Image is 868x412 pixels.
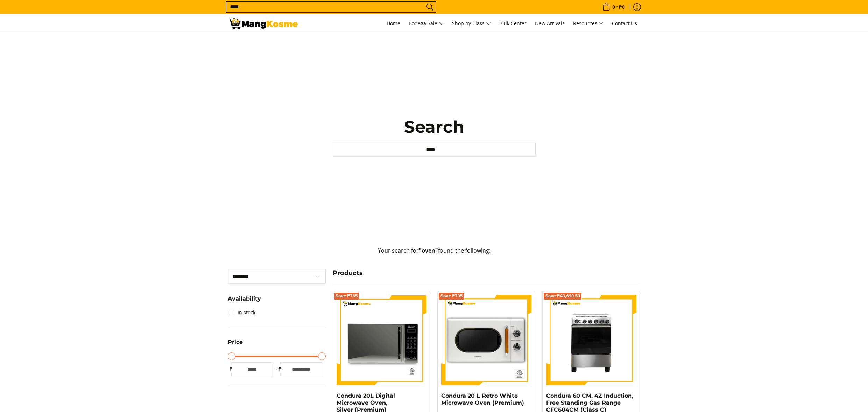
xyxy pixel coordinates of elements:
span: Save ₱43,690.59 [545,294,580,298]
a: Bodega Sale [405,14,447,33]
span: Save ₱765 [336,294,358,298]
span: Bodega Sale [409,19,444,28]
strong: "oven" [419,247,438,254]
img: 20-liter-digital-microwave-oven-silver-full-front-view-mang-kosme [337,295,427,385]
a: New Arrivals [531,14,568,33]
span: 0 [611,5,616,9]
span: Shop by Class [452,19,491,28]
span: Save ₱735 [440,294,463,298]
span: • [600,3,627,11]
a: In stock [228,307,255,318]
p: Your search for found the following: [228,246,641,262]
span: ₱ [277,365,284,372]
span: Resources [573,19,604,28]
a: Home [383,14,404,33]
span: Bulk Center [499,20,527,27]
img: condura-vintage-style-20-liter-micowave-oven-with-icc-sticker-class-a-full-front-view-mang-kosme [441,295,531,385]
a: Shop by Class [449,14,494,33]
a: Bulk Center [496,14,530,33]
span: Home [387,20,400,27]
span: Availability [228,296,261,302]
span: Contact Us [612,20,637,27]
nav: Main Menu [305,14,641,33]
a: Resources [570,14,607,33]
h1: Search [333,116,536,137]
img: Search: 7 results found for &quot;oven&quot; | Mang Kosme [228,18,298,29]
span: New Arrivals [535,20,565,27]
summary: Open [228,339,243,350]
button: Search [424,2,436,12]
a: Condura 20 L Retro White Microwave Oven (Premium) [441,392,524,406]
span: Price [228,339,243,345]
h4: Products [333,269,641,277]
summary: Open [228,296,261,307]
span: ₱0 [618,5,626,9]
img: Condura 60 CM, 4Z Induction, Free Standing Gas Range CFC604CM (Class C) [546,295,636,385]
a: Contact Us [608,14,641,33]
span: ₱ [228,365,235,372]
